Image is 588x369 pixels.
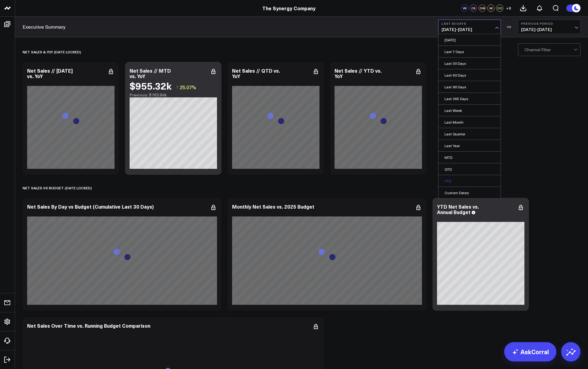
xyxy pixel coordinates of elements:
[27,203,154,210] div: Net Sales By Day vs Budget (Cumulative Last 30 Days)
[176,83,178,91] span: ↑
[439,163,501,175] a: QTD
[504,25,515,29] div: VS
[439,69,501,81] a: Last 60 Days
[506,6,511,10] span: + 9
[439,105,501,116] a: Last Week
[437,203,479,215] div: YTD Net Sales vs. Annual Budget
[442,22,498,25] b: Last 30 Days
[27,322,150,329] div: Net Sales Over Time vs. Running Budget Comparison
[439,187,501,198] a: Custom Dates
[232,203,314,210] div: Monthly Net Sales vs. 2025 Budget
[461,5,468,12] div: VK
[439,128,501,140] a: Last Quarter
[442,27,498,32] span: [DATE] - [DATE]
[439,116,501,128] a: Last Month
[479,5,486,12] div: DW
[496,5,503,12] div: DC
[505,5,512,12] button: +9
[439,81,501,93] a: Last 90 Days
[232,67,280,79] div: Net Sales // QTD vs. YoY
[23,181,92,195] div: NET SALES vs BUDGET (date locked)
[504,342,556,361] a: AskCorral
[23,45,81,59] div: net sales & yoy (date locked)
[439,152,501,163] a: MTD
[23,24,66,30] a: Executive Summary
[130,67,171,79] div: Net Sales // MTD vs. YoY
[470,5,477,12] div: CS
[439,46,501,57] a: Last 7 Days
[521,22,577,25] b: Previous Period
[439,175,501,187] a: YTD
[439,34,501,46] a: [DATE]
[487,5,495,12] div: VK
[27,67,73,79] div: Net Sales // [DATE] vs. YoY
[335,67,382,79] div: Net Sales // YTD vs. YoY
[130,93,217,97] div: Previous: $763.84k
[439,93,501,104] a: Last 365 Days
[262,5,316,11] a: The Synergy Company
[521,27,577,32] span: [DATE] - [DATE]
[130,80,171,91] div: $955.32k
[518,20,580,34] button: Previous Period[DATE]-[DATE]
[438,20,501,34] button: Last 30 Days[DATE]-[DATE]
[180,84,196,90] span: 25.07%
[439,58,501,69] a: Last 30 Days
[439,140,501,151] a: Last Year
